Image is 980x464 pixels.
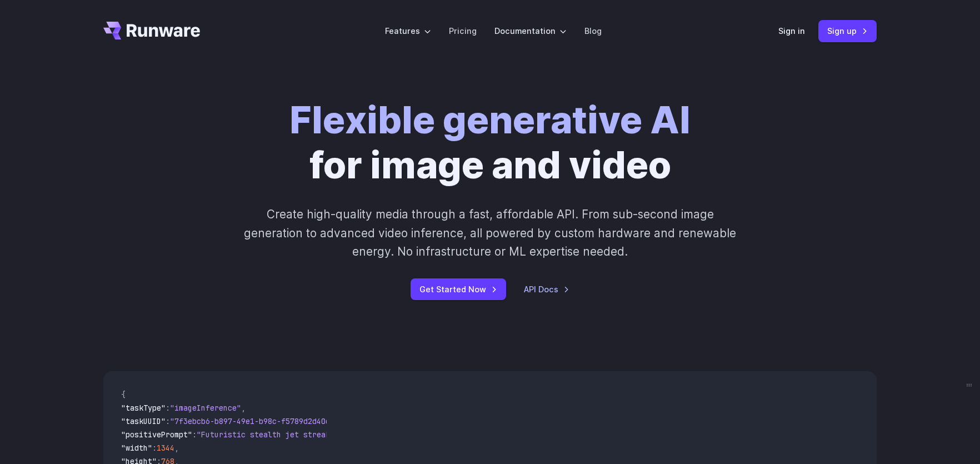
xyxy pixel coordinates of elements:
span: , [174,443,179,453]
span: 1344 [157,443,174,453]
span: "taskType" [121,403,166,413]
span: "width" [121,443,152,453]
label: Features [385,24,431,37]
h1: for image and video [289,98,691,187]
span: "Futuristic stealth jet streaking through a neon-lit cityscape with glowing purple exhaust" [197,430,601,440]
span: : [166,403,170,413]
span: "taskUUID" [121,416,166,426]
span: "positivePrompt" [121,430,192,440]
p: Create high-quality media through a fast, affordable API. From sub-second image generation to adv... [243,205,738,261]
a: Blog [584,24,602,37]
span: "7f3ebcb6-b897-49e1-b98c-f5789d2d40d7" [170,416,339,426]
span: : [166,416,170,426]
a: Go to / [103,22,200,39]
span: : [192,430,197,440]
label: Documentation [494,24,567,37]
a: Sign up [818,20,877,42]
span: "imageInference" [170,403,241,413]
span: , [241,403,246,413]
a: API Docs [524,283,569,296]
a: Pricing [449,24,477,37]
strong: Flexible generative AI [289,97,691,142]
a: Get Started Now [411,278,506,300]
a: Sign in [778,24,805,37]
span: { [121,390,126,400]
span: : [152,443,157,453]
